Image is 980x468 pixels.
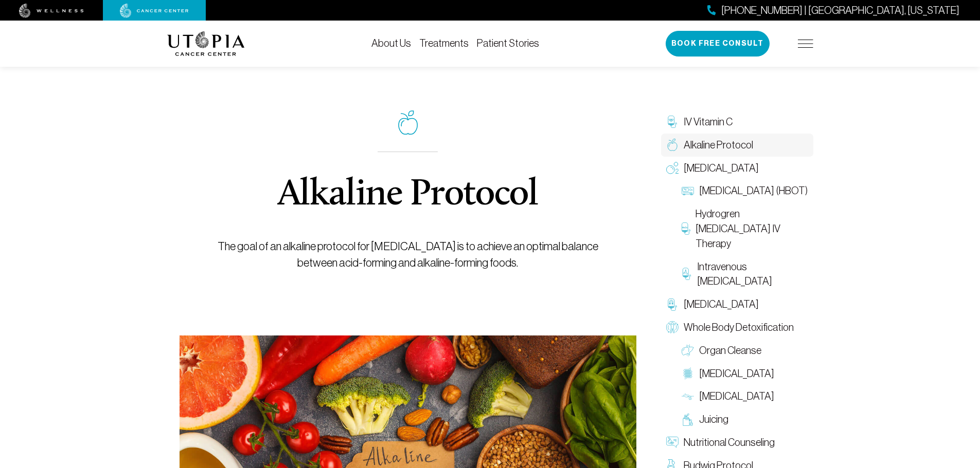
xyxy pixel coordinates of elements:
img: Intravenous Ozone Therapy [682,268,692,280]
a: Juicing [676,408,813,431]
img: logo [167,31,245,56]
img: Juicing [682,414,694,426]
span: Organ Cleanse [699,343,761,358]
img: cancer center [120,4,189,18]
img: Alkaline Protocol [666,139,679,151]
span: Whole Body Detoxification [684,320,794,335]
img: Hydrogren Peroxide IV Therapy [682,222,690,235]
img: wellness [19,4,84,18]
span: [MEDICAL_DATA] (HBOT) [699,183,808,198]
a: [MEDICAL_DATA] [676,385,813,408]
h1: Alkaline Protocol [278,177,538,214]
span: Juicing [699,412,728,427]
img: Organ Cleanse [682,344,694,357]
a: About Us [371,38,411,49]
span: Alkaline Protocol [684,138,753,153]
a: [PHONE_NUMBER] | [GEOGRAPHIC_DATA], [US_STATE] [707,3,959,18]
a: IV Vitamin C [661,110,813,134]
a: Patient Stories [477,38,539,49]
img: Colon Therapy [682,367,694,380]
span: [MEDICAL_DATA] [699,389,774,404]
a: [MEDICAL_DATA] [676,362,813,385]
span: IV Vitamin C [684,115,733,129]
a: Nutritional Counseling [661,431,813,454]
span: Intravenous [MEDICAL_DATA] [697,259,808,289]
img: Hyperbaric Oxygen Therapy (HBOT) [682,185,694,197]
span: [MEDICAL_DATA] [684,161,759,176]
img: Oxygen Therapy [666,162,679,174]
span: [MEDICAL_DATA] [699,366,774,381]
a: Organ Cleanse [676,339,813,362]
span: Hydrogren [MEDICAL_DATA] IV Therapy [696,207,808,251]
img: icon-hamburger [798,40,813,48]
a: [MEDICAL_DATA] [661,293,813,316]
span: Nutritional Counseling [684,435,775,450]
img: Lymphatic Massage [682,390,694,403]
a: [MEDICAL_DATA] [661,157,813,180]
span: [PHONE_NUMBER] | [GEOGRAPHIC_DATA], [US_STATE] [721,3,959,18]
button: Book Free Consult [666,31,770,57]
img: Nutritional Counseling [666,436,679,448]
a: Alkaline Protocol [661,134,813,157]
img: Whole Body Detoxification [666,321,679,333]
img: Chelation Therapy [666,298,679,311]
a: Whole Body Detoxification [661,316,813,339]
img: icon [398,110,418,135]
a: Intravenous [MEDICAL_DATA] [676,255,813,293]
a: Treatments [419,38,469,49]
p: The goal of an alkaline protocol for [MEDICAL_DATA] is to achieve an optimal balance between acid... [203,238,613,271]
img: IV Vitamin C [666,116,679,128]
a: [MEDICAL_DATA] (HBOT) [676,179,813,202]
a: Hydrogren [MEDICAL_DATA] IV Therapy [676,202,813,255]
span: [MEDICAL_DATA] [684,297,759,312]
